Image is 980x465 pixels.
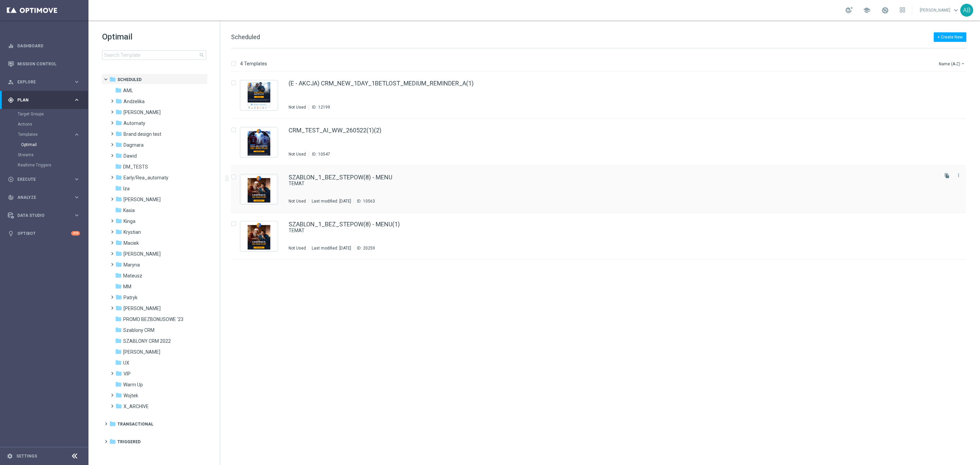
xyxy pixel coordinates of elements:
[18,132,73,137] div: Templates
[242,176,276,203] img: 10563.jpeg
[318,151,330,157] div: 10547
[124,251,161,257] span: Marcin G.
[18,132,80,137] button: Templates keyboard_arrow_right
[21,142,71,147] a: Optimail
[18,122,71,127] a: Actions
[7,231,80,236] button: lightbulb Optibot +10
[289,151,306,157] div: Not Used
[102,31,206,42] h1: Optimail
[17,224,71,242] a: Optibot
[18,152,71,158] a: Streams
[863,6,870,14] span: school
[289,127,381,133] a: CRM_TEST_AI_WW_260522(1)(2)
[115,141,122,148] i: folder
[7,195,80,200] button: track_changes Analyze keyboard_arrow_right
[115,130,122,137] i: folder
[18,160,88,170] div: Realtime Triggers
[8,230,14,237] i: lightbulb
[8,43,14,49] i: equalizer
[363,198,375,204] div: 10563
[943,171,951,180] button: file_copy
[102,50,206,60] input: Search Template
[318,105,330,110] div: 12199
[8,37,80,55] div: Dashboard
[289,80,474,86] a: (E - AKCJA) CRM_NEW_1DAY_1BETLOST_MEDIUM_REMINDER_A(1)
[21,140,88,150] div: Optimail
[124,175,168,181] span: Early/Rea_automaty
[7,61,80,67] button: Mission Control
[115,218,122,224] i: folder
[289,180,937,187] div: TEMAT
[73,97,80,103] i: keyboard_arrow_right
[952,6,960,14] span: keyboard_arrow_down
[960,4,973,17] div: AB
[354,245,375,251] div: ID:
[17,213,73,218] span: Data Studio
[123,349,160,355] span: Tomek K.
[115,207,122,213] i: folder
[124,392,138,399] span: Wojtek
[115,87,122,94] i: folder
[123,186,130,192] span: Iza
[7,453,13,459] i: settings
[124,305,161,311] span: Piotr G.
[8,224,80,242] div: Optibot
[117,439,141,445] span: Triggered
[124,240,139,246] span: Maciek
[289,174,392,180] a: SZABLON_1_BEZ_STEPOW(8) - MENU
[73,212,80,219] i: keyboard_arrow_right
[7,79,80,85] div: person_search Explore keyboard_arrow_right
[115,119,122,126] i: folder
[124,371,131,377] span: VIP
[224,213,979,260] div: Press SPACE to select this row.
[123,273,142,279] span: Mateusz
[115,98,122,105] i: folder
[289,105,306,110] div: Not Used
[18,162,71,168] a: Realtime Triggers
[123,207,135,213] span: Kasia
[115,163,122,170] i: folder
[115,403,122,410] i: folder
[242,129,276,156] img: 10547.jpeg
[309,245,354,251] div: Last modified: [DATE]
[231,33,260,41] span: Scheduled
[124,153,137,159] span: Dawid
[124,109,161,115] span: Antoni L.
[123,327,154,333] span: Szablony CRM
[115,152,122,159] i: folder
[123,360,129,366] span: UX
[124,218,135,224] span: Kinga
[8,55,80,73] div: Mission Control
[123,316,183,322] span: PROMO BEZBONUSOWE '23
[115,381,122,388] i: folder
[115,228,122,235] i: folder
[7,97,80,103] button: gps_fixed Plan keyboard_arrow_right
[224,72,979,119] div: Press SPACE to select this row.
[115,316,122,322] i: folder
[960,61,966,66] i: arrow_drop_down
[8,212,73,219] div: Data Studio
[124,403,149,410] span: X_ARCHIVE
[115,250,122,257] i: folder
[7,213,80,218] div: Data Studio keyboard_arrow_right
[944,173,950,178] i: file_copy
[8,79,14,85] i: person_search
[115,392,122,399] i: folder
[289,227,921,234] a: TEMAT
[115,261,122,268] i: folder
[115,272,122,279] i: folder
[955,171,962,179] button: more_vert
[224,166,979,213] div: Press SPACE to select this row.
[240,61,267,67] p: 4 Templates
[124,196,161,203] span: Kamil N.
[938,60,966,68] button: Name (A-Z)arrow_drop_down
[18,109,88,119] div: Target Groups
[124,294,137,301] span: Patryk
[123,338,171,344] span: SZABLONY CRM 2022
[919,5,960,15] a: [PERSON_NAME]keyboard_arrow_down
[18,119,88,129] div: Actions
[115,239,122,246] i: folder
[7,177,80,182] div: play_circle_outline Execute keyboard_arrow_right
